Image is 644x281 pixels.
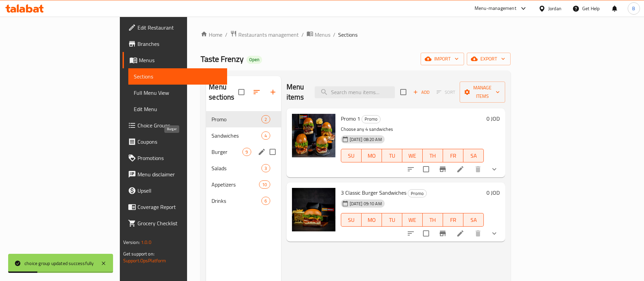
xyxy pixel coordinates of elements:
[470,161,486,177] button: delete
[262,133,270,139] span: 4
[123,166,227,182] a: Menu disclaimer
[347,200,385,207] span: [DATE] 09:10 AM
[382,149,402,162] button: TU
[405,151,420,161] span: WE
[211,131,261,140] span: Sandwiches
[287,82,307,102] h2: Menu items
[137,121,222,129] span: Choice Groups
[134,105,222,113] span: Edit Menu
[201,30,511,39] nav: breadcrumb
[206,144,281,160] div: Burger9edit
[408,190,426,197] span: Promo
[412,88,430,96] span: Add
[137,40,222,48] span: Branches
[426,55,459,63] span: import
[385,151,400,161] span: TU
[466,215,481,225] span: SA
[548,5,562,12] div: Jordan
[446,151,461,161] span: FR
[128,68,227,85] a: Sections
[234,85,249,99] span: Select all sections
[261,164,270,172] div: items
[463,149,484,162] button: SA
[432,87,460,98] span: Select section first
[137,219,222,227] span: Grocery Checklist
[405,215,420,225] span: WE
[206,127,281,144] div: Sandwiches4
[257,147,267,157] button: edit
[423,213,443,227] button: TH
[128,101,227,117] a: Edit Menu
[123,36,227,52] a: Branches
[211,197,261,205] div: Drinks
[341,113,360,124] span: Promo 1
[259,180,270,189] div: items
[123,215,227,231] a: Grocery Checklist
[123,117,227,134] a: Choice Groups
[486,188,500,197] h6: 0 JOD
[123,249,154,258] span: Get support on:
[261,131,270,140] div: items
[128,85,227,101] a: Full Menu View
[262,198,270,204] span: 6
[261,197,270,205] div: items
[238,31,299,39] span: Restaurants management
[134,72,222,81] span: Sections
[362,213,382,227] button: MO
[262,116,270,123] span: 2
[470,225,486,242] button: delete
[435,161,451,177] button: Branch-specific-item
[362,115,380,123] span: Promo
[490,165,498,173] svg: Show Choices
[292,188,335,231] img: 3 Classic Burger Sandwiches
[486,114,500,123] h6: 0 JOD
[137,170,222,178] span: Menu disclaimer
[261,115,270,123] div: items
[123,199,227,215] a: Coverage Report
[423,149,443,162] button: TH
[410,87,432,98] span: Add item
[211,180,259,189] span: Appetizers
[230,30,299,39] a: Restaurants management
[137,187,222,195] span: Upsell
[123,150,227,166] a: Promotions
[419,162,433,176] span: Select to update
[123,238,140,247] span: Version:
[382,213,402,227] button: TU
[123,52,227,68] a: Menus
[206,193,281,209] div: Drinks6
[472,55,505,63] span: export
[341,149,362,162] button: SU
[341,213,362,227] button: SU
[24,260,94,267] div: choice group updated successfully
[456,229,464,238] a: Edit menu item
[123,134,227,150] a: Coupons
[211,115,261,123] span: Promo
[338,31,357,39] span: Sections
[402,149,423,162] button: WE
[456,165,464,173] a: Edit menu item
[364,215,379,225] span: MO
[486,161,502,177] button: show more
[475,4,516,13] div: Menu-management
[249,84,265,100] span: Sort sections
[362,149,382,162] button: MO
[396,85,410,99] span: Select section
[465,84,500,101] span: Manage items
[421,53,464,65] button: import
[141,238,151,247] span: 1.0.0
[435,225,451,242] button: Branch-specific-item
[137,154,222,162] span: Promotions
[137,203,222,211] span: Coverage Report
[425,151,440,161] span: TH
[385,215,400,225] span: TU
[341,188,406,198] span: 3 Classic Burger Sandwiches
[466,151,481,161] span: SA
[123,256,166,265] a: Support.OpsPlatform
[403,225,419,242] button: sort-choices
[362,115,381,123] div: Promo
[344,215,359,225] span: SU
[265,84,281,100] button: Add section
[211,164,261,172] span: Salads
